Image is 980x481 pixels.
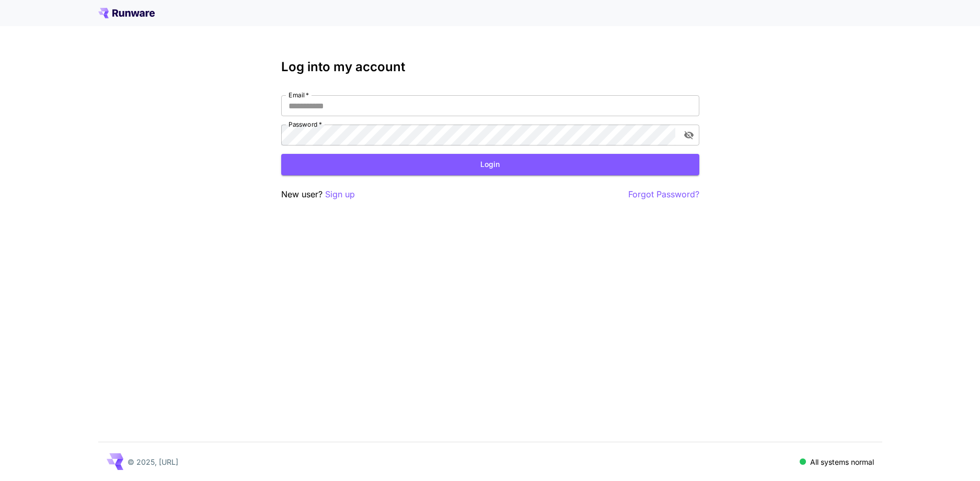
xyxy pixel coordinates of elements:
[628,188,699,201] button: Forgot Password?
[281,188,355,201] p: New user?
[281,154,699,175] button: Login
[325,188,355,201] button: Sign up
[810,456,874,467] p: All systems normal
[281,60,699,74] h3: Log into my account
[289,91,309,99] label: Email
[128,456,178,467] p: © 2025, [URL]
[289,120,322,129] label: Password
[679,126,698,144] button: toggle password visibility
